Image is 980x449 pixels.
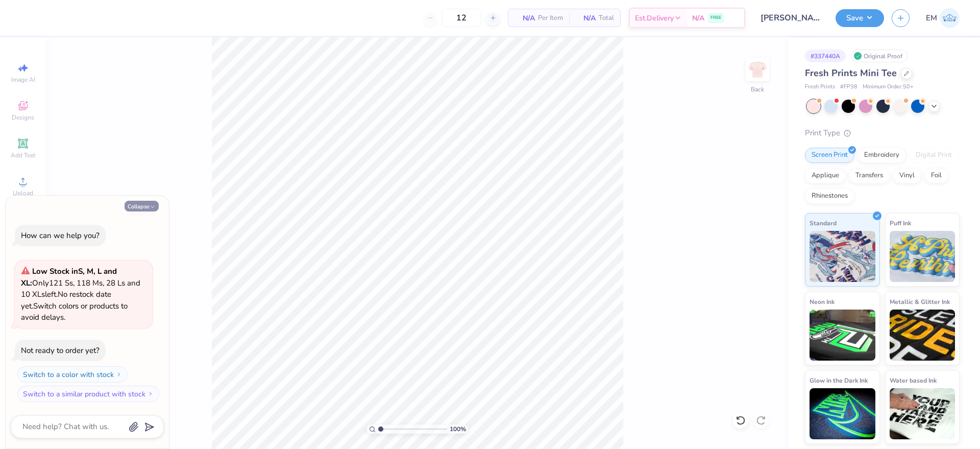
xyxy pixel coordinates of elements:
[751,85,764,94] div: Back
[21,266,117,288] strong: Low Stock in S, M, L and XL :
[805,83,835,91] span: Fresh Prints
[11,76,35,84] span: Image AI
[116,371,122,377] img: Switch to a color with stock
[125,201,159,211] button: Collapse
[148,391,154,397] img: Switch to a similar product with stock
[810,375,868,386] span: Glow in the Dark Ink
[747,59,768,80] img: Back
[17,366,128,383] button: Switch to a color with stock
[12,113,34,122] span: Designs
[893,168,921,183] div: Vinyl
[926,12,937,24] span: EM
[805,188,854,204] div: Rhinestones
[810,218,837,228] span: Standard
[17,386,159,402] button: Switch to a similar product with stock
[442,9,481,27] input: – –
[890,231,955,282] img: Puff Ink
[11,151,35,159] span: Add Text
[635,13,674,23] span: Est. Delivery
[575,13,596,23] span: N/A
[13,189,33,197] span: Upload
[710,14,721,21] span: FREE
[940,8,960,28] img: Edlyn May Silvestre
[890,388,955,439] img: Water based Ink
[450,424,466,434] span: 100 %
[810,388,875,439] img: Glow in the Dark Ink
[890,296,950,307] span: Metallic & Glitter Ink
[810,310,875,361] img: Neon Ink
[692,13,704,23] span: N/A
[805,127,960,139] div: Print Type
[805,50,846,62] div: # 337440A
[538,13,563,23] span: Per Item
[810,231,875,282] img: Standard
[805,67,897,79] span: Fresh Prints Mini Tee
[890,218,911,228] span: Puff Ink
[863,83,914,91] span: Minimum Order: 50 +
[514,13,535,23] span: N/A
[21,230,100,241] div: How can we help you?
[849,168,890,183] div: Transfers
[840,83,857,91] span: # FP38
[909,148,959,163] div: Digital Print
[836,9,884,27] button: Save
[805,168,846,183] div: Applique
[857,148,906,163] div: Embroidery
[890,375,937,386] span: Water based Ink
[926,8,960,28] a: EM
[21,266,140,322] span: Only 121 Ss, 118 Ms, 28 Ls and 10 XLs left. Switch colors or products to avoid delays.
[851,50,908,62] div: Original Proof
[21,289,111,311] span: No restock date yet.
[924,168,948,183] div: Foil
[599,13,614,23] span: Total
[805,148,854,163] div: Screen Print
[753,8,828,28] input: Untitled Design
[890,310,955,361] img: Metallic & Glitter Ink
[810,296,835,307] span: Neon Ink
[21,345,100,356] div: Not ready to order yet?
